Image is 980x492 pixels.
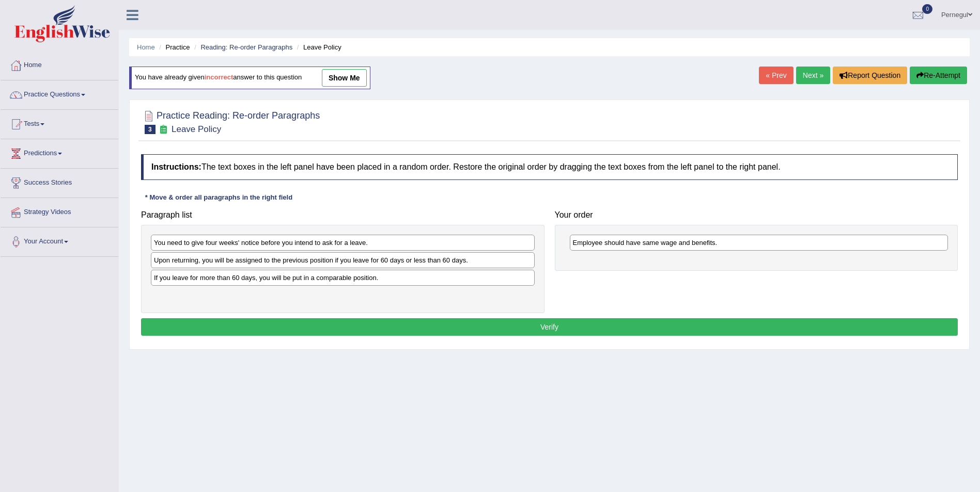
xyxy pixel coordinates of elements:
h4: Your order [555,210,958,220]
div: You need to give four weeks' notice before you intend to ask for a leave. [151,235,535,251]
h2: Practice Reading: Re-order Paragraphs [141,108,320,134]
span: 0 [922,4,932,14]
h4: Paragraph list [141,210,545,220]
span: 3 [145,125,155,134]
a: Practice Questions [1,80,118,106]
button: Report Question [833,67,907,84]
li: Practice [157,42,190,52]
a: Tests [1,110,118,136]
div: Upon returning, you will be assigned to the previous position if you leave for 60 days or less th... [151,252,535,268]
a: Your Account [1,227,118,253]
a: show me [322,69,367,87]
small: Exam occurring question [158,125,169,135]
a: Strategy Videos [1,198,118,224]
a: « Prev [759,67,793,84]
a: Home [1,51,118,77]
div: * Move & order all paragraphs in the right field [141,193,297,203]
div: Employee should have same wage and benefits. [570,235,948,251]
button: Verify [141,318,958,336]
h4: The text boxes in the left panel have been placed in a random order. Restore the original order b... [141,154,958,180]
small: Leave Policy [172,124,221,134]
div: If you leave for more than 60 days, you will be put in a comparable position. [151,270,535,286]
li: Leave Policy [294,42,341,52]
a: Reading: Re-order Paragraphs [200,43,292,51]
b: incorrect [205,74,234,81]
button: Re-Attempt [910,67,967,84]
a: Predictions [1,139,118,165]
a: Success Stories [1,169,118,194]
a: Next » [796,67,830,84]
div: You have already given answer to this question [129,67,370,89]
a: Home [137,43,155,51]
b: Instructions: [151,162,201,171]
